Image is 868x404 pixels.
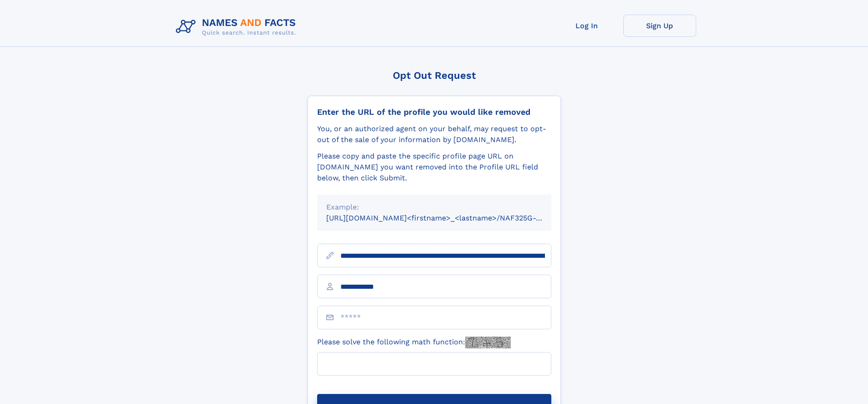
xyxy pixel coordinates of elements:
img: Logo Names and Facts [172,15,303,39]
a: Log In [550,15,623,37]
small: [URL][DOMAIN_NAME]<firstname>_<lastname>/NAF325G-xxxxxxxx [326,214,569,222]
div: Opt Out Request [308,70,561,81]
label: Please solve the following math function: [317,337,511,348]
div: Please copy and paste the specific profile page URL on [DOMAIN_NAME] you want removed into the Pr... [317,151,551,184]
a: Sign Up [623,15,696,37]
div: Example: [326,202,542,213]
div: Enter the URL of the profile you would like removed [317,107,551,117]
div: You, or an authorized agent on your behalf, may request to opt-out of the sale of your informatio... [317,123,551,145]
